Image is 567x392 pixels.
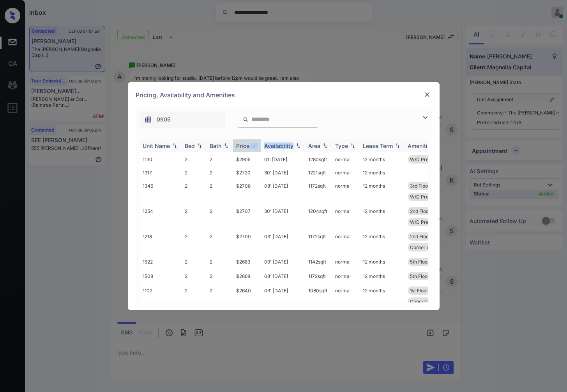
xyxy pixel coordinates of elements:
td: 2 [207,152,233,167]
td: 1102 [140,283,182,320]
div: Bed [185,142,195,149]
td: 01' [DATE] [261,152,305,167]
span: 3rd Floor [410,183,430,189]
td: 1280 sqft [305,152,332,167]
span: W/D Premium [410,156,441,162]
div: Area [308,142,320,149]
td: 2 [207,255,233,269]
td: normal [332,152,360,167]
span: 5th Floor [410,259,429,265]
td: 1172 sqft [305,179,332,204]
span: W/D Premium [410,194,441,200]
img: sorting [171,143,178,148]
td: 1080 sqft [305,283,332,320]
td: 1172 sqft [305,269,332,283]
td: $2707 [233,204,261,229]
td: 2 [182,152,207,167]
span: 5th Floor [410,273,429,279]
td: 2 [182,269,207,283]
td: $2905 [233,152,261,167]
td: normal [332,179,360,204]
span: Concrete Floori... [410,299,448,304]
td: 12 months [360,179,404,204]
td: 12 months [360,204,404,229]
td: 2 [182,229,207,255]
img: sorting [394,143,401,148]
td: 12 months [360,283,404,320]
img: sorting [250,143,258,149]
div: Pricing, Availability and Amenities [128,82,440,108]
td: 1204 sqft [305,204,332,229]
td: $2683 [233,255,261,269]
td: $2640 [233,283,261,320]
span: 0905 [157,115,170,124]
span: 2nd Floor [410,208,431,214]
td: 2 [182,255,207,269]
div: Unit Name [143,142,170,149]
td: 09' [DATE] [261,255,305,269]
img: sorting [349,143,357,148]
td: 2 [182,283,207,320]
td: $2720 [233,167,261,179]
td: 2 [182,167,207,179]
div: Amenities [408,142,434,149]
div: Bath [210,142,221,149]
td: 1346 [140,179,182,204]
img: sorting [222,143,230,148]
td: 12 months [360,229,404,255]
img: close [423,91,431,98]
td: 08' [DATE] [261,179,305,204]
span: 2nd Floor [410,234,431,239]
td: normal [332,229,360,255]
img: sorting [321,143,329,148]
img: sorting [294,143,302,148]
td: 03' [DATE] [261,283,305,320]
td: 1142 sqft [305,255,332,269]
span: W/D Premium [410,219,441,225]
div: Lease Term [363,142,393,149]
td: 12 months [360,255,404,269]
td: 2 [207,283,233,320]
td: 2 [182,179,207,204]
td: 30' [DATE] [261,167,305,179]
td: 1254 [140,204,182,229]
td: normal [332,283,360,320]
td: 1172 sqft [305,229,332,255]
td: 2 [207,269,233,283]
img: icon-zuma [144,116,152,123]
td: normal [332,255,360,269]
td: 2 [207,179,233,204]
img: icon-zuma [420,113,430,122]
td: normal [332,204,360,229]
td: $2708 [233,179,261,204]
div: Type [335,142,348,149]
td: $2668 [233,269,261,283]
img: sorting [196,143,203,148]
div: Price [236,142,249,149]
td: 03' [DATE] [261,229,305,255]
td: $2700 [233,229,261,255]
span: Corner unit [410,244,435,250]
td: 2 [207,204,233,229]
td: 30' [DATE] [261,204,305,229]
td: normal [332,269,360,283]
td: 12 months [360,167,404,179]
td: 1130 [140,152,182,167]
td: 2 [207,167,233,179]
td: 12 months [360,269,404,283]
td: 1218 [140,229,182,255]
span: 1st Floor [410,288,428,294]
img: icon-zuma [243,116,249,123]
td: 1317 [140,167,182,179]
div: Availability [264,142,293,149]
td: 12 months [360,152,404,167]
td: 08' [DATE] [261,269,305,283]
td: 2 [207,229,233,255]
td: normal [332,167,360,179]
td: 1508 [140,269,182,283]
td: 1221 sqft [305,167,332,179]
td: 2 [182,204,207,229]
td: 1522 [140,255,182,269]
